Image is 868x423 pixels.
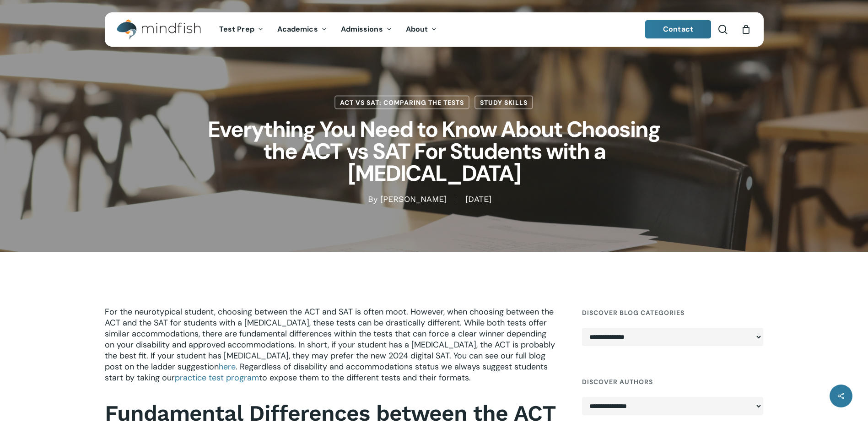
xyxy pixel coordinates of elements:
nav: Main Menu [212,12,444,47]
a: here [219,361,236,372]
h4: Discover Blog Categories [582,304,763,321]
a: practice test program [175,372,259,383]
span: to expose them to the different tests and their formats. [259,372,471,383]
a: [PERSON_NAME] [380,194,447,204]
span: By [368,196,377,202]
a: Test Prep [212,26,270,33]
a: Admissions [334,26,399,33]
header: Main Menu [105,12,764,47]
span: . Regardless of disability and accommodations status we always suggest students start by taking our [105,361,548,383]
a: Academics [270,26,334,33]
a: Study Skills [474,96,533,109]
a: ACT vs SAT: Comparing the Tests [334,96,469,109]
span: [DATE] [456,196,501,202]
span: Contact [663,24,693,34]
span: Academics [277,24,318,34]
span: Admissions [341,24,383,34]
span: For the neurotypical student, choosing between the ACT and SAT is often moot. However, when choos... [105,306,555,372]
h4: Discover Authors [582,374,763,390]
h1: Everything You Need to Know About Choosing the ACT vs SAT For Students with a [MEDICAL_DATA] [205,109,663,194]
a: Cart [741,24,751,34]
a: About [399,26,444,33]
a: Contact [645,20,711,38]
span: Test Prep [219,24,254,34]
span: About [406,24,428,34]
